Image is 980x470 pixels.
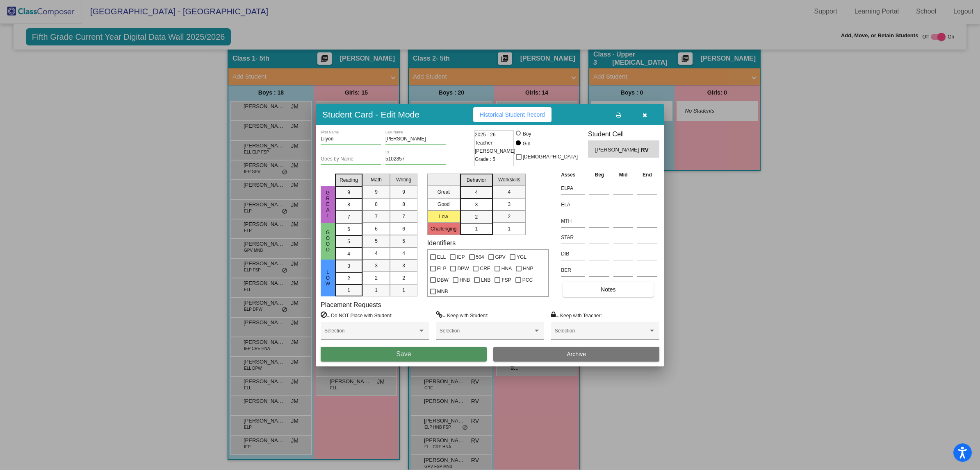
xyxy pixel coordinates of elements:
span: 5 [375,237,378,245]
span: ELP [437,264,447,273]
span: 7 [375,213,378,220]
span: Historical Student Record [480,111,545,118]
input: assessment [561,215,585,227]
span: Low [324,269,332,287]
input: assessment [561,199,585,211]
span: 6 [402,225,405,233]
label: Placement Requests [321,301,381,309]
input: assessment [561,182,585,194]
span: 2 [508,213,511,220]
span: HNB [460,275,470,285]
span: [PERSON_NAME] [595,146,640,154]
span: 7 [347,213,350,221]
span: 1 [402,287,405,294]
span: [DEMOGRAPHIC_DATA] [523,152,578,162]
span: 3 [347,262,350,270]
span: 504 [476,252,484,262]
th: Mid [611,170,635,179]
span: 5 [347,238,350,245]
div: Girl [522,140,531,147]
label: = Keep with Teacher: [551,311,602,319]
span: CRE [480,264,490,273]
span: 9 [375,188,378,196]
span: 5 [402,237,405,245]
th: Asses [559,170,587,179]
span: IEP [457,252,465,262]
input: assessment [561,248,585,260]
button: Save [321,347,487,362]
span: 8 [347,201,350,208]
span: GPV [495,252,506,262]
span: YGL [517,252,526,262]
button: Archive [493,347,659,362]
span: PCC [522,275,533,285]
span: Notes [601,286,616,293]
label: = Do NOT Place with Student: [321,311,392,319]
span: 6 [347,226,350,233]
span: 3 [402,262,405,269]
span: RV [641,146,652,154]
span: HNA [501,264,512,273]
span: Writing [396,176,411,183]
span: 3 [375,262,378,269]
span: Teacher: [PERSON_NAME] [475,139,515,155]
th: Beg [587,170,611,179]
span: 3 [508,201,511,208]
span: Save [396,350,411,357]
div: Boy [522,130,531,138]
span: 1 [347,287,350,294]
label: Identifiers [427,239,456,247]
span: MNB [437,287,448,296]
span: Workskills [498,176,520,183]
span: 1 [508,225,511,233]
input: assessment [561,231,585,244]
span: 2 [347,275,350,282]
span: 4 [375,250,378,257]
span: Archive [567,351,586,357]
span: DPW [457,264,469,273]
h3: Student Cell [588,130,659,138]
span: 3 [475,201,478,208]
span: HNP [523,264,533,273]
input: assessment [561,264,585,276]
span: 7 [402,213,405,220]
button: Historical Student Record [473,107,552,122]
label: = Keep with Student: [436,311,488,319]
h3: Student Card - Edit Mode [322,109,419,120]
span: 4 [402,250,405,257]
span: 4 [508,188,511,196]
span: 2 [375,274,378,282]
span: Good [324,230,332,253]
span: Great [324,190,332,219]
span: Behavior [467,176,486,184]
span: Reading [340,176,358,184]
span: 4 [475,189,478,196]
span: 4 [347,250,350,258]
span: 8 [402,201,405,208]
span: FSP [501,275,511,285]
span: 8 [375,201,378,208]
span: 1 [475,225,478,233]
span: Grade : 5 [475,155,495,163]
span: 9 [347,189,350,196]
button: Notes [563,282,653,297]
input: goes by name [321,156,381,162]
span: 1 [375,287,378,294]
input: Enter ID [385,156,446,162]
span: Math [371,176,382,183]
span: DBW [437,275,449,285]
span: 6 [375,225,378,233]
span: LNB [481,275,490,285]
span: 2 [475,213,478,221]
span: 2025 - 26 [475,131,496,139]
span: ELL [437,252,446,262]
span: 9 [402,188,405,196]
span: 2 [402,274,405,282]
th: End [635,170,659,179]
